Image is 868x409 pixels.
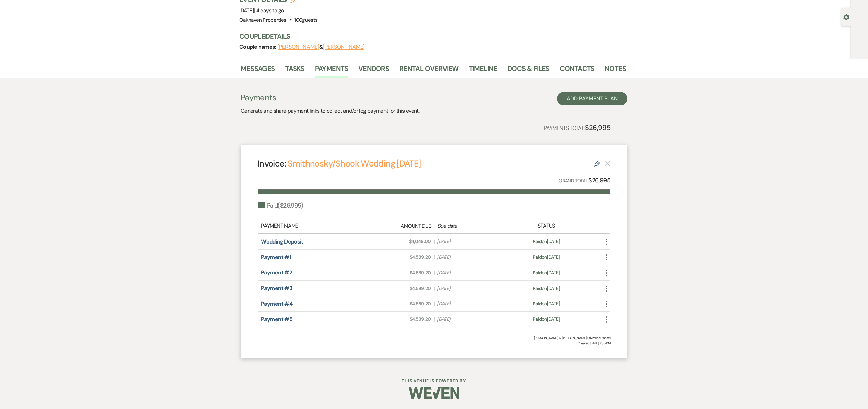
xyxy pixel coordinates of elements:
a: Payment #4 [261,300,292,307]
span: & [277,44,365,51]
span: | [434,238,434,245]
span: [DATE] [437,285,499,292]
img: Weven Logo [409,381,459,405]
span: [DATE] [437,300,499,307]
span: | [434,285,434,292]
a: Payment #3 [261,285,292,292]
span: | [434,316,434,323]
div: on [DATE] [503,269,590,276]
span: | [434,269,434,276]
a: Rental Overview [399,63,459,78]
span: Couple names: [239,43,277,51]
span: | [434,254,434,261]
a: Smithnosky/Shook Wedding [DATE] [288,158,421,169]
span: Paid [533,270,542,276]
span: [DATE] [437,269,499,276]
span: Paid [533,285,542,291]
div: Payment Name [261,222,365,230]
button: [PERSON_NAME] [277,44,319,50]
div: [PERSON_NAME] & [PERSON_NAME] Payment Plan #1 [258,335,610,340]
a: Timeline [469,63,497,78]
div: Paid ( $26,995 ) [258,201,303,210]
span: $4,049.00 [369,238,431,245]
div: Amount Due [368,222,431,230]
span: $4,589.20 [369,269,431,276]
div: | [365,222,503,230]
a: Tasks [285,63,305,78]
span: $4,589.20 [369,285,431,292]
button: [PERSON_NAME] [323,44,365,50]
button: Open lead details [843,14,849,20]
span: Paid [533,238,542,245]
span: 14 days to go [255,7,284,14]
span: Created: [DATE] 7:35 PM [258,340,610,346]
a: Payment #1 [261,254,291,261]
div: Status [503,222,590,230]
span: Paid [533,254,542,260]
p: Payments Total: [544,122,610,133]
div: on [DATE] [503,238,590,245]
span: $4,589.20 [369,300,431,307]
strong: $26,995 [585,123,610,132]
a: Wedding Deposit [261,238,303,245]
h3: Payments [241,92,419,103]
div: on [DATE] [503,316,590,323]
div: on [DATE] [503,254,590,261]
span: Paid [533,300,542,307]
a: Payment #2 [261,269,292,276]
a: Docs & Files [507,63,549,78]
button: This payment plan cannot be deleted because it contains links that have been paid through Weven’s... [605,161,610,167]
span: [DATE] [239,7,284,14]
div: on [DATE] [503,285,590,292]
p: Grand Total: [559,176,610,186]
span: Paid [533,316,542,322]
div: Due date [437,222,500,230]
h4: Invoice: [258,158,421,170]
strong: $26,995 [588,176,610,184]
p: Generate and share payment links to collect and/or log payment for this event. [241,106,419,115]
span: | [434,300,434,307]
a: Notes [605,63,626,78]
a: Vendors [358,63,389,78]
span: [DATE] [437,316,499,323]
h3: Couple Details [239,32,619,41]
a: Payments [315,63,349,78]
span: $4,589.20 [369,254,431,261]
span: $4,589.20 [369,316,431,323]
a: Contacts [560,63,595,78]
span: Oakhaven Properties [239,17,287,23]
span: [DATE] [437,254,499,261]
span: 100 guests [294,17,317,23]
button: Add Payment Plan [557,92,627,105]
a: Payment #5 [261,316,292,323]
a: Messages [241,63,275,78]
span: | [254,7,284,14]
span: [DATE] [437,238,499,245]
div: on [DATE] [503,300,590,307]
